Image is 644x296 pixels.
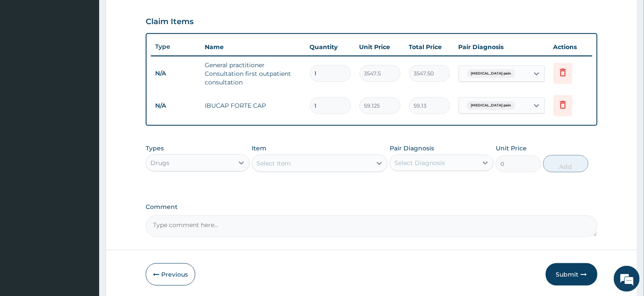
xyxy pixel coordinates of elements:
[146,203,597,211] label: Comment
[546,263,597,286] button: Submit
[543,155,588,172] button: Add
[4,201,164,231] textarea: Type your message and hit 'Enter'
[200,38,305,56] th: Name
[146,263,195,286] button: Previous
[496,144,527,153] label: Unit Price
[306,38,355,56] th: Quantity
[50,91,119,178] span: We're online!
[454,38,549,56] th: Pair Diagnosis
[151,39,200,55] th: Type
[151,65,200,81] td: N/A
[146,145,164,152] label: Types
[200,97,305,114] td: IBUCAP FORTE CAP
[146,17,194,27] h3: Claim Items
[151,98,200,114] td: N/A
[150,159,169,167] div: Drugs
[141,4,162,25] div: Minimize live chat window
[467,69,516,78] span: [MEDICAL_DATA] pain
[200,56,305,91] td: General practitioner Consultation first outpatient consultation
[252,144,266,153] label: Item
[405,38,454,56] th: Total Price
[467,101,516,110] span: [MEDICAL_DATA] pain
[16,43,35,65] img: d_794563401_company_1708531726252_794563401
[390,144,434,153] label: Pair Diagnosis
[394,159,445,167] div: Select Diagnosis
[549,38,592,56] th: Actions
[355,38,405,56] th: Unit Price
[256,159,291,168] div: Select Item
[45,48,145,59] div: Chat with us now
